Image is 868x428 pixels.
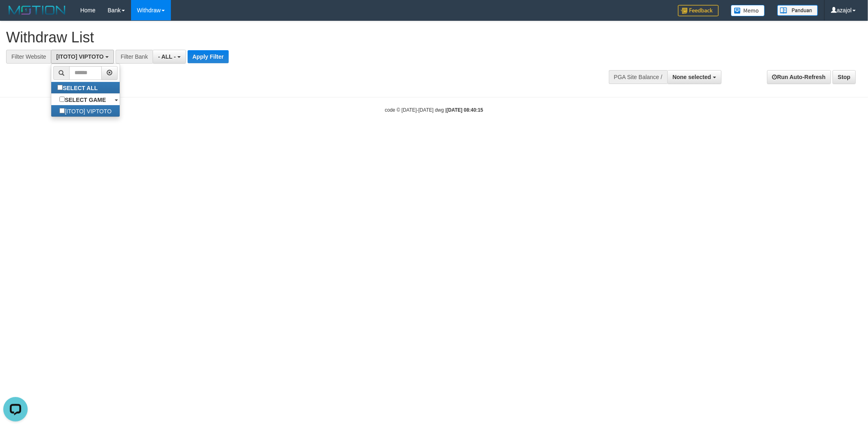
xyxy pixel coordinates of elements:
[731,5,765,16] img: Button%20Memo.svg
[6,29,571,46] h1: Withdraw List
[51,82,106,93] label: SELECT ALL
[678,5,719,16] img: Feedback.jpg
[51,94,120,105] a: SELECT GAME
[158,53,176,60] span: - ALL -
[609,70,667,84] div: PGA Site Balance /
[6,50,51,64] div: Filter Website
[153,50,186,64] button: - ALL -
[385,107,483,113] small: code © [DATE]-[DATE] dwg |
[6,4,68,16] img: MOTION_logo.png
[767,70,831,84] a: Run Auto-Refresh
[833,70,856,84] a: Stop
[777,5,818,16] img: panduan.png
[51,50,114,64] button: [ITOTO] VIPTOTO
[673,74,711,80] span: None selected
[56,53,103,60] span: [ITOTO] VIPTOTO
[59,97,65,102] input: SELECT GAME
[116,50,153,64] div: Filter Bank
[3,3,28,28] button: Open LiveChat chat widget
[667,70,722,84] button: None selected
[51,105,120,117] label: [ITOTO] VIPTOTO
[57,85,63,90] input: SELECT ALL
[446,107,483,113] strong: [DATE] 08:40:15
[59,108,65,113] input: [ITOTO] VIPTOTO
[65,97,106,103] b: SELECT GAME
[188,50,229,63] button: Apply Filter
